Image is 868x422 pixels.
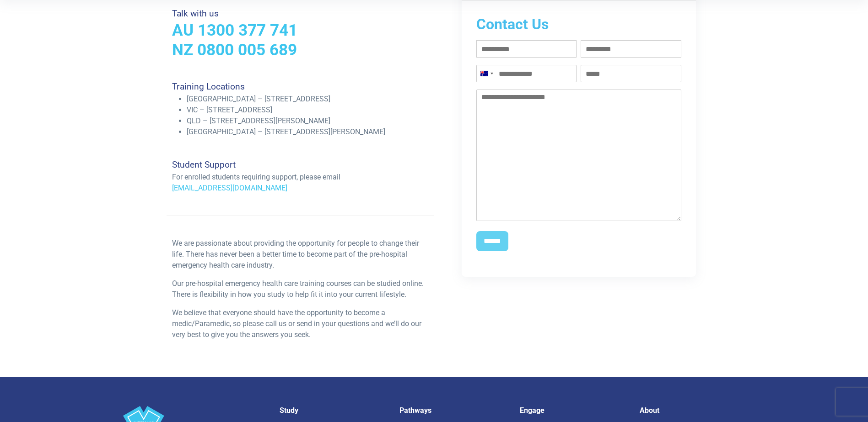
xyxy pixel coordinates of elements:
[172,307,429,340] p: We believe that everyone should have the opportunity to become a medic/Paramedic, so please call ...
[477,65,496,82] button: Selected country
[640,406,749,415] h5: About
[172,8,429,19] h4: Talk with us
[172,238,429,271] p: We are passionate about providing the opportunity for people to change their life. There has neve...
[172,184,287,192] a: [EMAIL_ADDRESS][DOMAIN_NAME]
[476,16,682,33] h2: Contact Us
[172,172,429,183] p: For enrolled students requiring support, please email
[520,406,629,415] h5: Engage
[187,116,429,127] li: QLD – [STREET_ADDRESS][PERSON_NAME]
[172,40,297,59] a: NZ 0800 005 689
[172,278,429,300] p: Our pre-hospital emergency health care training courses can be studied online. There is flexibili...
[187,127,429,137] li: [GEOGRAPHIC_DATA] – [STREET_ADDRESS][PERSON_NAME]
[187,94,429,105] li: [GEOGRAPHIC_DATA] – [STREET_ADDRESS]
[172,81,429,92] h4: Training Locations
[399,406,509,415] h5: Pathways
[172,21,297,40] a: AU 1300 377 741
[280,406,389,415] h5: Study
[172,159,429,170] h4: Student Support
[187,105,429,116] li: VIC – [STREET_ADDRESS]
